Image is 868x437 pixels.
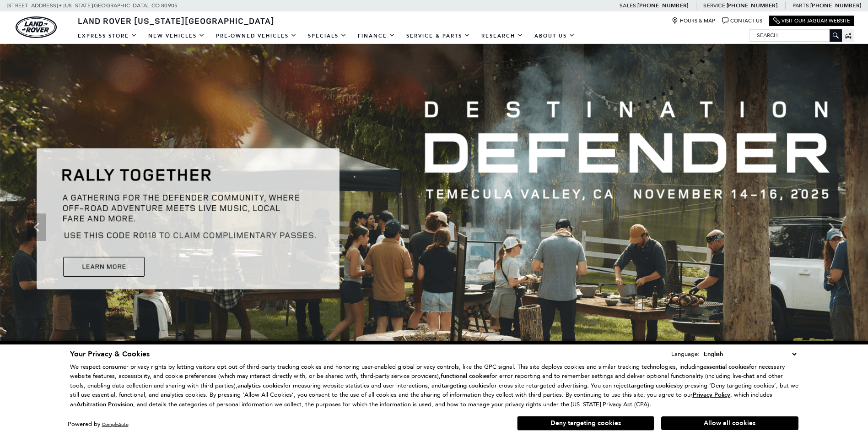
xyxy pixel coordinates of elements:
[70,362,798,410] p: We respect consumer privacy rights by letting visitors opt out of third-party tracking cookies an...
[637,2,688,9] a: [PHONE_NUMBER]
[143,28,210,44] a: New Vehicles
[727,2,777,9] a: [PHONE_NUMBER]
[16,16,57,38] img: Land Rover
[70,349,150,359] span: Your Privacy & Cookies
[441,372,490,380] strong: functional cookies
[750,30,841,41] input: Search
[701,349,798,359] select: Language Select
[237,382,283,390] strong: analytics cookies
[529,28,581,44] a: About Us
[68,421,129,427] div: Powered by
[476,28,529,44] a: Research
[210,28,302,44] a: Pre-Owned Vehicles
[72,28,581,44] nav: Main Navigation
[7,2,178,9] a: [STREET_ADDRESS] • [US_STATE][GEOGRAPHIC_DATA], CO 80905
[352,28,401,44] a: Finance
[302,28,352,44] a: Specials
[703,2,725,9] span: Service
[722,17,762,24] a: Contact Us
[102,421,129,427] a: ComplyAuto
[822,213,841,241] div: Next
[672,17,715,24] a: Hours & Map
[401,28,476,44] a: Service & Parts
[16,16,57,38] a: land-rover
[517,416,654,431] button: Deny targeting cookies
[76,400,133,409] strong: Arbitration Provision
[72,28,143,44] a: EXPRESS STORE
[810,2,861,9] a: [PHONE_NUMBER]
[442,382,489,390] strong: targeting cookies
[793,2,809,9] span: Parts
[78,15,275,26] span: Land Rover [US_STATE][GEOGRAPHIC_DATA]
[629,382,676,390] strong: targeting cookies
[693,391,730,399] u: Privacy Policy
[671,351,700,357] div: Language:
[661,416,798,430] button: Allow all cookies
[703,363,749,371] strong: essential cookies
[773,17,850,24] a: Visit Our Jaguar Website
[693,391,730,398] a: Privacy Policy
[72,15,280,26] a: Land Rover [US_STATE][GEOGRAPHIC_DATA]
[620,2,636,9] span: Sales
[27,213,46,241] div: Previous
